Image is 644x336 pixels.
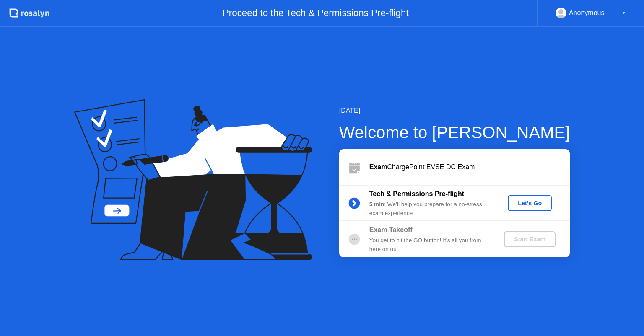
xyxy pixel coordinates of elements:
[508,195,552,211] button: Let's Go
[369,163,387,171] b: Exam
[504,231,556,247] button: Start Exam
[339,120,570,145] div: Welcome to [PERSON_NAME]
[369,201,384,207] b: 5 min
[369,162,570,172] div: ChargePoint EVSE DC Exam
[569,8,605,18] div: Anonymous
[369,226,413,233] b: Exam Takeoff
[369,190,464,197] b: Tech & Permissions Pre-flight
[622,8,626,18] div: ▼
[507,236,552,243] div: Start Exam
[369,236,490,253] div: You get to hit the GO button! It’s all you from here on out
[339,106,570,116] div: [DATE]
[369,200,490,217] div: : We’ll help you prepare for a no-stress exam experience
[511,200,548,207] div: Let's Go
